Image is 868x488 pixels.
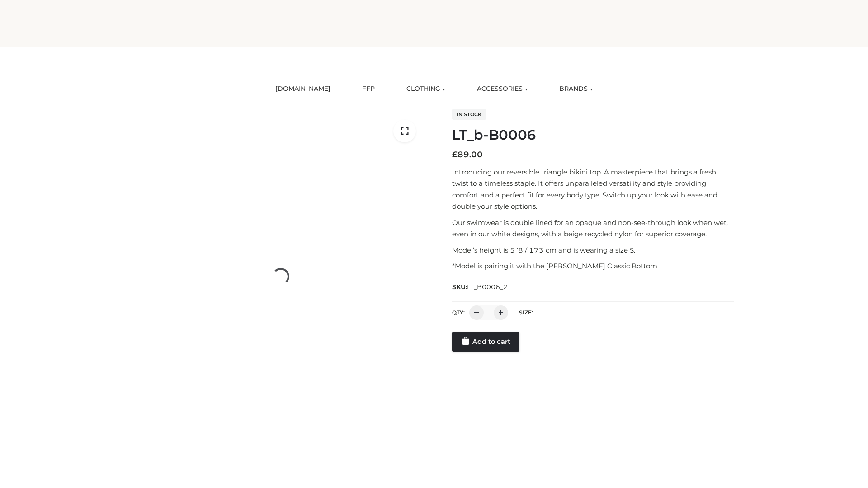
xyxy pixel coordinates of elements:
p: Introducing our reversible triangle bikini top. A masterpiece that brings a fresh twist to a time... [452,166,734,212]
a: [DOMAIN_NAME] [269,79,337,99]
a: ACCESSORIES [470,79,534,99]
span: In stock [452,109,486,120]
span: £ [452,150,458,160]
h1: LT_b-B0006 [452,127,734,143]
a: CLOTHING [400,79,452,99]
a: Add to cart [452,332,519,352]
a: FFP [355,79,382,99]
span: LT_B0006_2 [467,283,508,291]
bdi: 89.00 [452,150,483,160]
label: Size: [519,309,533,316]
span: SKU: [452,282,509,292]
label: QTY: [452,309,465,316]
p: *Model is pairing it with the [PERSON_NAME] Classic Bottom [452,260,734,272]
a: BRANDS [552,79,599,99]
p: Model’s height is 5 ‘8 / 173 cm and is wearing a size S. [452,244,734,256]
p: Our swimwear is double lined for an opaque and non-see-through look when wet, even in our white d... [452,217,734,240]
